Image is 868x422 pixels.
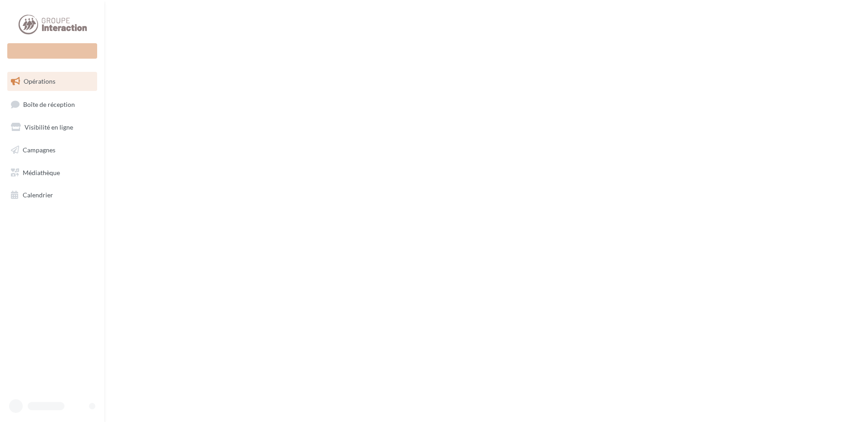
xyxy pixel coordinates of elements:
[7,43,97,59] div: Nouvelle campagne
[5,95,99,114] a: Boîte de réception
[5,118,99,137] a: Visibilité en ligne
[5,163,99,182] a: Médiathèque
[23,146,55,154] span: Campagnes
[23,100,75,108] span: Boîte de réception
[5,186,99,205] a: Calendrier
[5,141,99,160] a: Campagnes
[25,123,73,131] span: Visibilité en ligne
[23,191,53,199] span: Calendrier
[5,72,99,91] a: Opérations
[23,168,60,176] span: Médiathèque
[24,77,55,85] span: Opérations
